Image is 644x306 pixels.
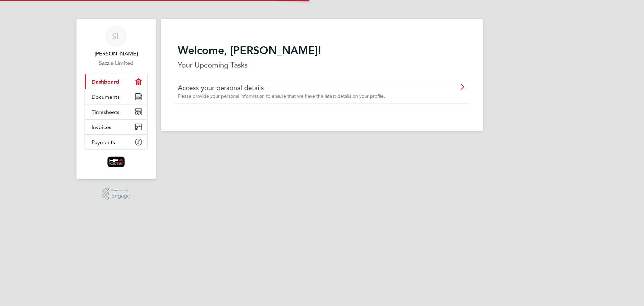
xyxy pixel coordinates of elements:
span: SL [112,32,120,41]
p: Your Upcoming Tasks [178,60,466,71]
span: Payments [92,139,115,145]
span: Engage [111,193,130,199]
span: Powered by [111,187,130,193]
a: Sazzle Limited [85,59,148,67]
a: SL[PERSON_NAME] [85,26,148,58]
a: Timesheets [85,104,147,119]
nav: Main navigation [76,19,156,179]
a: Dashboard [85,74,147,89]
a: Documents [85,89,147,104]
a: Payments [85,135,147,149]
span: Documents [92,94,120,100]
img: hp4recruitment-logo-retina.png [107,157,125,167]
span: Timesheets [92,109,119,115]
a: Access your personal details [178,83,428,92]
span: Dashboard [92,79,119,85]
a: Go to home page [85,157,148,167]
a: Powered byEngage [102,187,130,200]
h2: Welcome, [PERSON_NAME]! [178,44,466,57]
span: Invoices [92,124,111,130]
a: Invoices [85,120,147,134]
span: Please provide your personal information to ensure that we have the latest details on your profile. [178,93,385,99]
span: Samuel Lee [85,50,148,58]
